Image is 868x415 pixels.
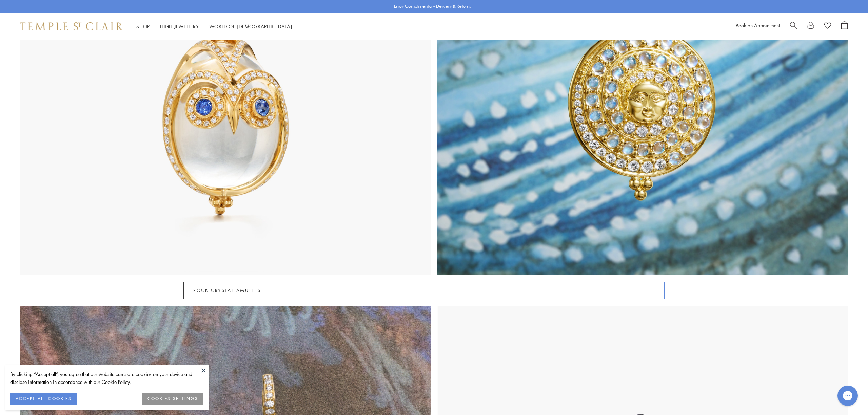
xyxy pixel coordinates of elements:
div: By clicking “Accept all”, you agree that our website can store cookies on your device and disclos... [10,370,203,386]
a: Search [790,21,797,31]
iframe: Gorgias live chat messenger [834,383,861,408]
a: High JewelleryHigh Jewellery [160,23,199,30]
button: ACCEPT ALL COOKIES [10,393,77,405]
img: Temple St. Clair [20,22,123,30]
a: Rock Crystal Amulets [183,282,271,299]
a: View Wishlist [824,21,831,31]
p: Enjoy Complimentary Delivery & Returns [394,3,471,10]
a: ShopShop [136,23,150,30]
a: Open Shopping Bag [841,21,848,31]
a: Book an Appointment [736,22,780,29]
button: COOKIES SETTINGS [142,393,203,405]
a: World of [DEMOGRAPHIC_DATA]World of [DEMOGRAPHIC_DATA] [209,23,292,30]
nav: Main navigation [136,22,292,31]
a: Celestial [617,282,664,299]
